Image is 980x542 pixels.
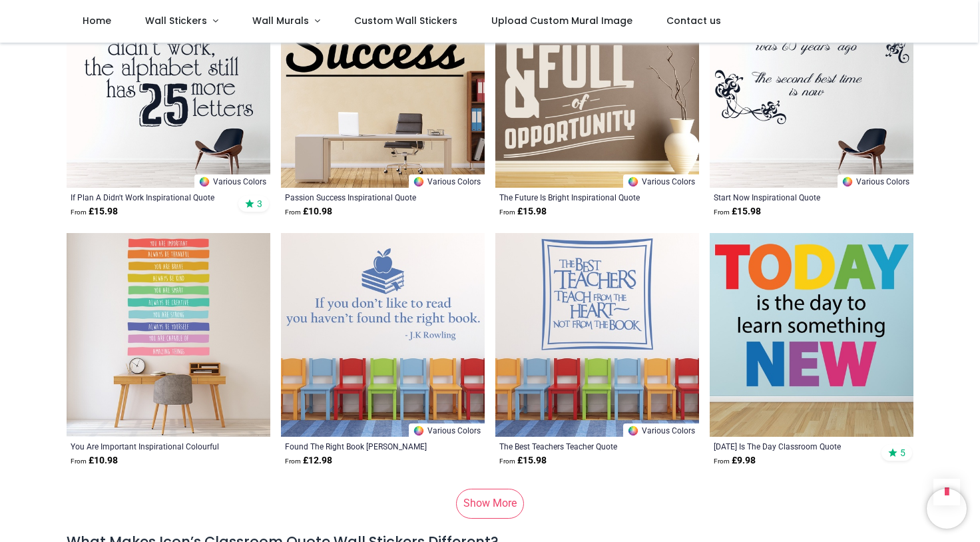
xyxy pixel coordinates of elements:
[499,208,515,216] span: From
[499,454,547,467] strong: £ 15.98
[71,454,118,467] strong: £ 10.98
[499,457,515,465] span: From
[842,176,854,188] img: Color Wheel
[927,489,967,529] iframe: Brevo live chat
[627,425,639,437] img: Color Wheel
[285,454,332,467] strong: £ 12.98
[714,192,870,202] a: Start Now Inspirational Quote
[285,457,301,465] span: From
[710,233,913,437] img: Today Is The Day Classroom Quote Wall Sticker
[257,198,262,210] span: 3
[495,233,699,437] img: The Best Teachers Teacher Quote Wall Sticker
[71,441,227,451] a: You Are Important Inspirational Colourful Classroom Quote
[714,457,730,465] span: From
[623,423,699,437] a: Various Colors
[413,176,425,188] img: Color Wheel
[714,208,730,216] span: From
[900,447,905,459] span: 5
[252,14,309,27] span: Wall Murals
[714,205,761,218] strong: £ 15.98
[145,14,207,27] span: Wall Stickers
[499,441,656,451] a: The Best Teachers Teacher Quote
[198,176,210,188] img: Color Wheel
[714,454,756,467] strong: £ 9.98
[281,233,485,437] img: Found The Right Book JK Rowling Quote English Classroom Wall Sticker
[71,457,87,465] span: From
[409,174,485,188] a: Various Colors
[83,14,111,27] span: Home
[838,174,913,188] a: Various Colors
[194,174,270,188] a: Various Colors
[409,423,485,437] a: Various Colors
[71,208,87,216] span: From
[491,14,632,27] span: Upload Custom Mural Image
[285,192,441,202] a: Passion Success Inspirational Quote
[499,192,656,202] a: The Future Is Bright Inspirational Quote
[666,14,721,27] span: Contact us
[285,441,441,451] a: Found The Right Book [PERSON_NAME] Quote English Classroom
[499,205,547,218] strong: £ 15.98
[623,174,699,188] a: Various Colors
[285,208,301,216] span: From
[285,205,332,218] strong: £ 10.98
[71,205,118,218] strong: £ 15.98
[413,425,425,437] img: Color Wheel
[71,192,227,202] a: If Plan A Didn't Work Inspirational Quote
[456,489,524,518] a: Show More
[67,233,270,437] img: You Are Important Inspirational Colourful Classroom Quote Wall Sticker
[627,176,639,188] img: Color Wheel
[354,14,457,27] span: Custom Wall Stickers
[714,441,870,451] a: [DATE] Is The Day Classroom Quote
